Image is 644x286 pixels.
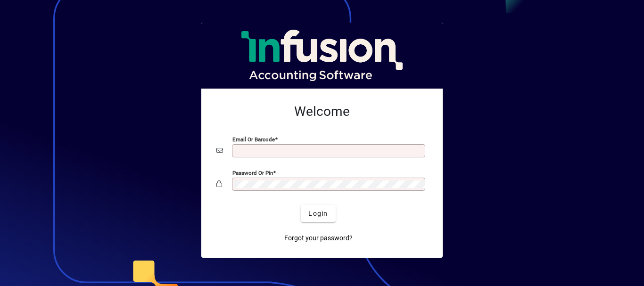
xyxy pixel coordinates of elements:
[232,170,273,176] mat-label: Password or Pin
[301,205,335,222] button: Login
[216,104,428,120] h2: Welcome
[284,233,353,243] span: Forgot your password?
[232,136,275,143] mat-label: Email or Barcode
[308,209,328,219] span: Login
[281,229,356,246] a: Forgot your password?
